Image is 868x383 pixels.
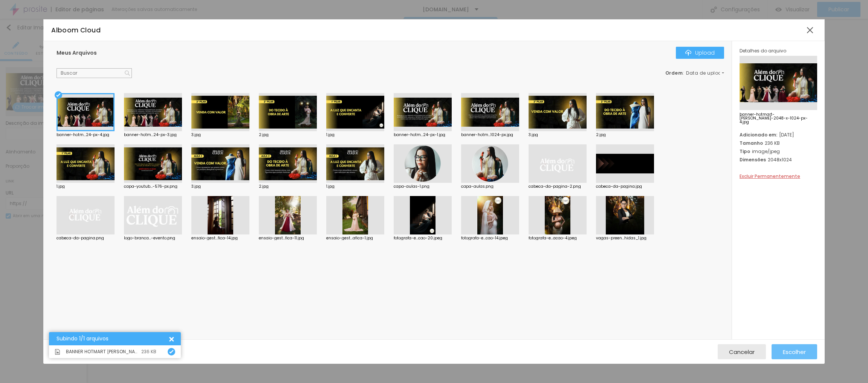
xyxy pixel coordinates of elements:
[191,236,249,240] div: ensaio-gest...fica-14.jpg
[596,185,654,188] div: cabeca-da-pagina.jpg
[191,133,249,137] div: 3.jpg
[740,140,817,146] div: 236 KB
[596,236,654,240] div: vagas-preen...hidas_1.jpg
[461,185,519,188] div: capa-aulas.png
[57,336,168,342] div: Subindo 1/1 arquivos
[326,133,384,137] div: 1.jpg
[685,50,691,56] img: Icone
[57,68,132,78] input: Buscar
[124,133,182,137] div: banner-hotm...24-px-3.jpg
[259,133,317,137] div: 2.jpg
[326,236,384,240] div: ensaio-gest...afica-1.jpg
[740,47,786,54] span: Detalhes do arquivo
[740,156,817,163] div: 2048x1024
[529,185,587,188] div: cabeca-da-pagina-2.png
[55,349,60,355] img: Icone
[169,349,174,354] img: Icone
[529,133,587,137] div: 3.jpg
[740,132,817,138] div: [DATE]
[259,236,317,240] div: ensaio-gest...fica-11.jpg
[57,236,115,240] div: cabeca-da-pagina.png
[124,185,182,188] div: capa-youtub...-576-px.png
[718,344,766,359] button: Cancelar
[783,349,806,355] span: Escolher
[461,236,519,240] div: fotografa-e...cao-14.jpeg
[596,133,654,137] div: 2.jpg
[665,71,724,75] div: :
[729,349,755,355] span: Cancelar
[740,132,777,138] span: Adicionado em:
[740,140,763,146] span: Tamanho
[57,49,97,57] span: Meus Arquivos
[740,156,766,163] span: Dimensões
[66,349,138,354] span: BANNER HOTMART [PERSON_NAME] (2048 x 1024 px)(4).jpg
[394,133,452,137] div: banner-hotm...24-px-1.jpg
[772,344,817,359] button: Escolher
[57,185,115,188] div: 1.jpg
[676,47,724,59] button: IconeUpload
[686,71,725,75] span: Data de upload
[191,185,249,188] div: 3.jpg
[529,236,587,240] div: fotografa-e...acao-4.jpeg
[141,349,156,354] div: 236 KB
[740,173,800,179] span: Excluir Permanentemente
[394,236,452,240] div: fotografa-e...cao-20.jpeg
[124,236,182,240] div: logo-branca...-evento.png
[685,50,715,56] div: Upload
[461,133,519,137] div: banner-hotm...1024-px.jpg
[740,148,817,155] div: image/jpeg
[51,26,101,35] span: Alboom Cloud
[740,113,817,124] span: banner-hotmart-[PERSON_NAME]-2048-x-1024-px-4.jpg
[259,185,317,188] div: 2.jpg
[57,133,115,137] div: banner-hotm...24-px-4.jpg
[326,185,384,188] div: 1.jpg
[394,185,452,188] div: capa-aulas-1.png
[125,70,130,76] img: Icone
[665,70,683,76] span: Ordem
[740,148,750,155] span: Tipo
